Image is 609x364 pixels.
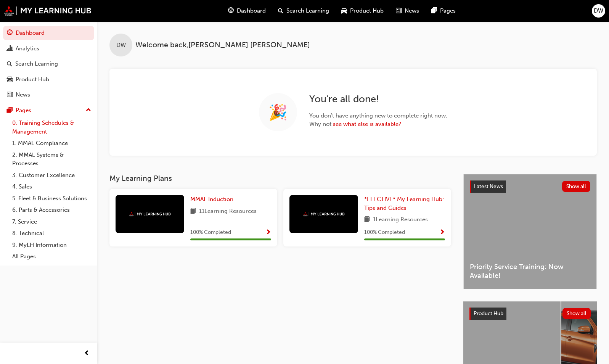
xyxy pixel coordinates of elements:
[228,6,234,16] span: guage-icon
[199,207,257,216] span: 11 Learning Resources
[7,76,13,83] span: car-icon
[463,174,597,289] a: Latest NewsShow allPriority Service Training: Now Available!
[129,212,171,217] img: mmal
[9,204,94,216] a: 6. Parts & Accessories
[9,239,94,251] a: 9. MyLH Information
[333,121,401,127] a: see what else is available?
[9,193,94,205] a: 5. Fleet & Business Solutions
[594,6,603,15] span: DW
[3,103,94,118] button: Pages
[135,41,310,50] span: Welcome back , [PERSON_NAME] [PERSON_NAME]
[390,3,425,19] a: news-iconNews
[278,6,283,16] span: search-icon
[439,229,445,236] span: Show Progress
[405,6,419,15] span: News
[309,120,447,129] span: Why not
[469,308,591,320] a: Product HubShow all
[470,180,590,193] a: Latest NewsShow all
[237,6,266,15] span: Dashboard
[7,92,13,98] span: news-icon
[396,6,402,16] span: news-icon
[439,228,445,237] button: Show Progress
[309,111,447,120] span: You don't have anything new to complete right now.
[3,26,94,40] a: Dashboard
[7,30,13,37] span: guage-icon
[9,216,94,228] a: 7. Service
[373,215,428,225] span: 1 Learning Resources
[474,310,503,317] span: Product Hub
[4,6,92,16] img: mmal
[364,195,445,212] a: *ELECTIVE* My Learning Hub: Tips and Guides
[562,181,591,192] button: Show all
[190,207,196,216] span: book-icon
[286,6,329,15] span: Search Learning
[341,6,347,16] span: car-icon
[364,215,370,225] span: book-icon
[16,90,30,99] div: News
[9,227,94,239] a: 8. Technical
[272,3,335,19] a: search-iconSearch Learning
[309,93,447,105] h2: You're all done!
[474,183,503,190] span: Latest News
[16,44,39,53] div: Analytics
[9,137,94,149] a: 1. MMAL Compliance
[265,229,271,236] span: Show Progress
[3,57,94,71] a: Search Learning
[3,72,94,87] a: Product Hub
[592,4,605,18] button: DW
[364,196,444,211] span: *ELECTIVE* My Learning Hub: Tips and Guides
[86,105,91,115] span: up-icon
[116,41,126,50] span: DW
[9,149,94,169] a: 2. MMAL Systems & Processes
[350,6,384,15] span: Product Hub
[9,181,94,193] a: 4. Sales
[109,174,451,183] h3: My Learning Plans
[562,308,591,319] button: Show all
[15,60,58,68] div: Search Learning
[190,195,236,204] a: MMAL Induction
[190,228,231,237] span: 100 % Completed
[16,75,49,84] div: Product Hub
[9,251,94,263] a: All Pages
[425,3,462,19] a: pages-iconPages
[7,61,12,68] span: search-icon
[3,24,94,103] button: DashboardAnalyticsSearch LearningProduct HubNews
[470,263,590,280] span: Priority Service Training: Now Available!
[16,106,31,115] div: Pages
[335,3,390,19] a: car-iconProduct Hub
[440,6,456,15] span: Pages
[268,108,288,117] span: 🎉
[7,107,13,114] span: pages-icon
[84,349,90,358] span: prev-icon
[431,6,437,16] span: pages-icon
[9,169,94,181] a: 3. Customer Excellence
[9,117,94,137] a: 0. Training Schedules & Management
[303,212,345,217] img: mmal
[190,196,233,203] span: MMAL Induction
[265,228,271,237] button: Show Progress
[364,228,405,237] span: 100 % Completed
[7,45,13,52] span: chart-icon
[3,42,94,56] a: Analytics
[3,88,94,102] a: News
[222,3,272,19] a: guage-iconDashboard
